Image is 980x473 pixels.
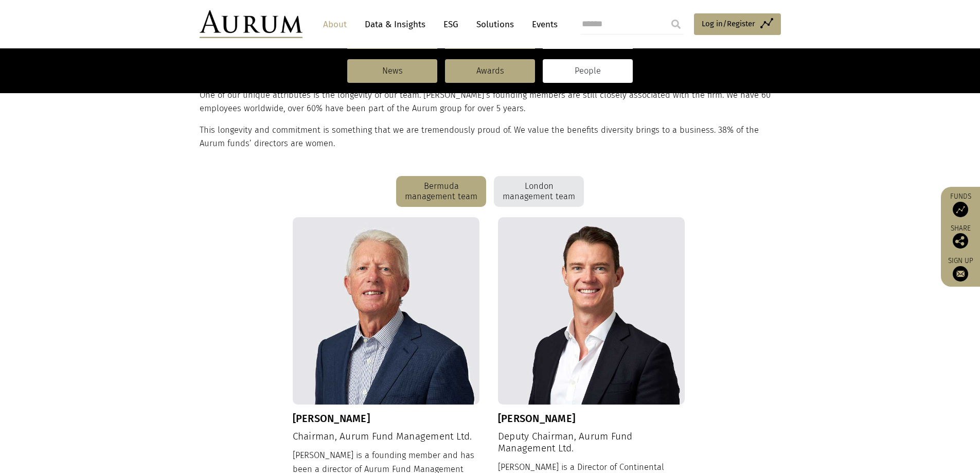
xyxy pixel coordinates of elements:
img: Access Funds [953,202,968,217]
p: This longevity and commitment is something that we are tremendously proud of. We value the benefi... [200,124,778,151]
a: Funds [946,192,975,217]
img: Sign up to our newsletter [953,266,968,282]
div: London management team [494,176,584,207]
h4: Chairman, Aurum Fund Management Ltd. [293,431,480,443]
h3: [PERSON_NAME] [498,412,685,425]
div: Bermuda management team [396,176,486,207]
h4: Deputy Chairman, Aurum Fund Management Ltd. [498,431,685,454]
h3: [PERSON_NAME] [293,412,480,425]
img: Share this post [953,233,968,249]
a: Log in/Register [694,13,781,35]
a: Awards [445,59,535,83]
a: News [347,59,437,83]
a: Events [527,15,558,34]
a: People [543,59,633,83]
div: Share [946,225,975,249]
p: One of our unique attributes is the longevity of our team. [PERSON_NAME]’s founding members are s... [200,89,778,116]
input: Submit [666,14,686,34]
img: Aurum [200,10,302,38]
span: Log in/Register [702,17,755,30]
a: About [318,15,352,34]
a: Sign up [946,256,975,282]
a: Solutions [471,15,519,34]
a: ESG [438,15,464,34]
a: Data & Insights [360,15,431,34]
